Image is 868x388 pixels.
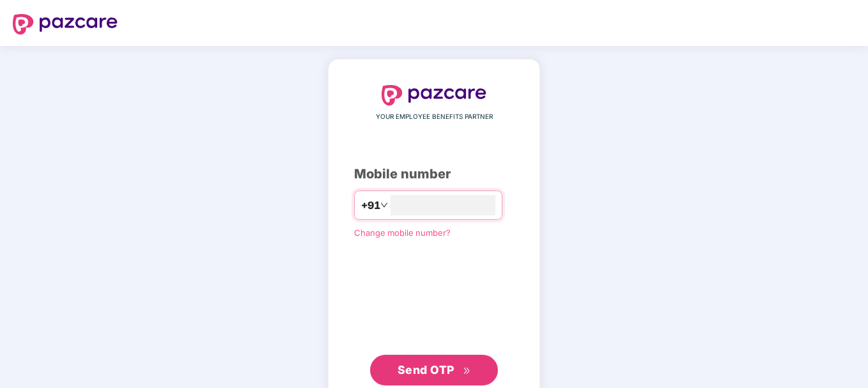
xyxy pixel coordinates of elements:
img: logo [13,14,118,35]
div: Mobile number [354,164,514,184]
span: +91 [361,198,380,213]
span: Send OTP [398,363,454,376]
span: YOUR EMPLOYEE BENEFITS PARTNER [376,112,493,122]
span: double-right [463,367,471,375]
span: down [380,201,388,209]
a: Change mobile number? [354,228,451,238]
img: logo [382,85,486,105]
button: Send OTPdouble-right [370,355,498,385]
